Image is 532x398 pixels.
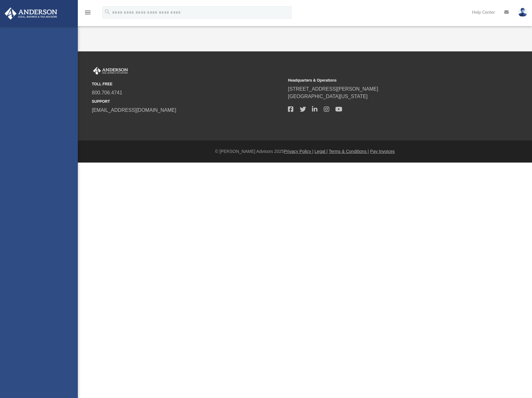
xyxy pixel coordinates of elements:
a: Privacy Policy | [284,149,313,154]
div: © [PERSON_NAME] Advisors 2025 [78,148,532,155]
a: menu [84,12,92,16]
a: Pay Invoices [370,149,395,154]
a: [EMAIL_ADDRESS][DOMAIN_NAME] [92,107,176,113]
img: Anderson Advisors Platinum Portal [3,7,59,20]
small: Headquarters & Operations [288,78,480,83]
small: TOLL FREE [92,81,284,87]
i: search [104,8,111,15]
img: User Pic [518,8,527,17]
a: [GEOGRAPHIC_DATA][US_STATE] [288,94,368,99]
small: SUPPORT [92,99,284,104]
a: Legal | [315,149,328,154]
a: Terms & Conditions | [329,149,369,154]
a: [STREET_ADDRESS][PERSON_NAME] [288,86,378,92]
img: Anderson Advisors Platinum Portal [92,67,129,75]
a: 800.706.4741 [92,90,122,95]
i: menu [84,9,92,16]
